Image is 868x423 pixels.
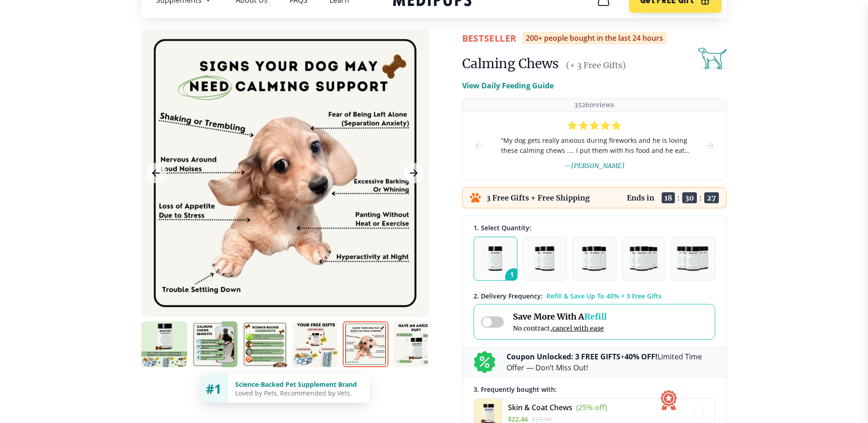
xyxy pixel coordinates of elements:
[343,321,388,367] img: Calming Chews | Natural Dog Supplements
[627,193,654,202] p: Ends in
[192,321,237,367] img: Calming Chews | Natural Dog Supplements
[474,223,715,232] div: 1. Select Quantity:
[513,311,607,322] span: Save More With A
[508,402,572,412] span: Skin & Coat Chews
[474,292,543,300] span: 2 . Delivery Frequency:
[292,321,338,367] img: Calming Chews | Natural Dog Supplements
[235,380,362,389] div: Science-Backed Pet Supplement Brand
[242,321,288,367] img: Calming Chews | Natural Dog Supplements
[522,32,667,44] div: 200+ people bought in the last 24 hours
[677,193,680,202] span: :
[404,163,424,184] button: Next Image
[146,163,167,184] button: Previous Image
[566,60,626,70] span: (+ 3 Free Gifts)
[625,352,658,362] b: 40% OFF!
[582,246,606,271] img: Pack of 3 - Natural Dog Supplements
[474,112,485,179] button: prev-slide
[486,193,590,202] p: 3 Free Gifts + Free Shipping
[576,402,607,412] span: (25% off)
[682,192,697,203] span: 30
[507,352,620,362] b: Coupon Unlocked: 3 FREE GIFTS
[704,192,719,203] span: 27
[462,32,517,44] span: BestSeller
[206,380,221,397] span: #1
[393,321,439,367] img: Calming Chews | Natural Dog Supplements
[662,192,675,203] span: 18
[630,246,658,271] img: Pack of 4 - Natural Dog Supplements
[677,246,710,271] img: Pack of 5 - Natural Dog Supplements
[546,292,662,300] span: Refill & Save Up To 40% + 3 Free Gifts
[462,80,554,91] p: View Daily Feeding Guide
[535,246,554,271] img: Pack of 2 - Natural Dog Supplements
[499,136,690,156] span: “ My dog gets really anxious during fireworks and he is loving these calming chews .... I put the...
[574,101,614,109] p: 3526 reviews
[141,321,187,367] img: Calming Chews | Natural Dog Supplements
[704,112,715,179] button: next-slide
[564,162,625,170] span: — [PERSON_NAME]
[584,311,607,322] span: Refill
[699,193,702,202] span: :
[474,385,557,394] span: 3 . Frequently bought with:
[235,389,362,397] div: Loved by Pets, Recommended by Vets.
[462,55,559,72] h1: Calming Chews
[505,268,523,286] span: 1
[513,324,607,332] span: No contract,
[488,246,502,271] img: Pack of 1 - Natural Dog Supplements
[552,324,604,332] span: cancel with ease
[474,237,518,281] button: 1
[507,351,715,373] p: + Limited Time Offer — Don’t Miss Out!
